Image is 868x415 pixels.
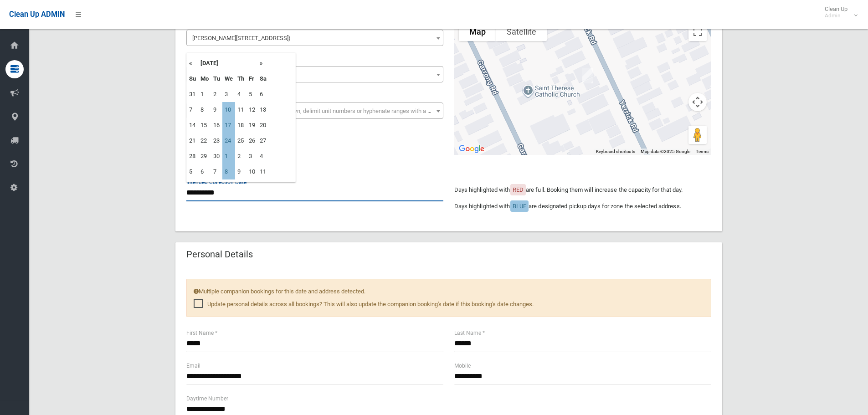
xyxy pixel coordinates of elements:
[641,149,690,154] span: Map data ©2025 Google
[222,149,235,164] td: 1
[189,32,441,45] span: Yerrick Road (LAKEMBA 2195)
[247,87,257,102] td: 5
[187,102,198,118] td: 7
[222,102,235,118] td: 10
[187,118,198,133] td: 14
[688,126,707,144] button: Drag Pegman onto the map to open Street View
[211,71,222,87] th: Tu
[198,118,211,133] td: 15
[257,149,269,164] td: 4
[211,149,222,164] td: 30
[257,71,269,87] th: Sa
[211,133,222,149] td: 23
[454,201,711,212] p: Days highlighted with are designated pickup days for zone the selected address.
[222,164,235,179] td: 8
[198,164,211,179] td: 6
[187,164,198,179] td: 5
[211,102,222,118] td: 9
[9,10,65,19] span: Clean Up ADMIN
[211,164,222,179] td: 7
[194,299,534,310] span: Update personal details across all bookings? This will also update the companion booking's date i...
[198,87,211,102] td: 1
[186,30,443,46] span: Yerrick Road (LAKEMBA 2195)
[459,23,496,41] button: Show street map
[257,133,269,149] td: 27
[257,56,269,71] th: »
[257,118,269,133] td: 20
[457,143,487,155] a: Open this area in Google Maps (opens a new window)
[222,71,235,87] th: We
[247,102,257,118] td: 12
[235,118,247,133] td: 18
[198,102,211,118] td: 8
[820,5,857,19] span: Clean Up
[187,149,198,164] td: 28
[198,149,211,164] td: 29
[247,133,257,149] td: 26
[496,23,547,41] button: Show satellite imagery
[187,71,198,87] th: Su
[198,133,211,149] td: 22
[187,87,198,102] td: 31
[189,68,441,81] span: 12
[513,186,524,193] span: RED
[579,64,597,87] div: 12 Yerrick Road, LAKEMBA NSW 2195
[247,118,257,133] td: 19
[187,56,198,71] th: «
[235,102,247,118] td: 11
[247,71,257,87] th: Fr
[235,71,247,87] th: Th
[247,149,257,164] td: 3
[257,164,269,179] td: 11
[235,87,247,102] td: 4
[825,12,847,19] small: Admin
[211,118,222,133] td: 16
[247,164,257,179] td: 10
[222,133,235,149] td: 24
[175,246,264,263] header: Personal Details
[235,149,247,164] td: 2
[198,56,257,71] th: [DATE]
[696,149,709,154] a: Terms (opens in new tab)
[513,203,526,210] span: BLUE
[222,87,235,102] td: 3
[211,87,222,102] td: 2
[222,118,235,133] td: 17
[192,108,447,114] span: Select the unit number from the dropdown, delimit unit numbers or hyphenate ranges with a comma
[688,93,707,111] button: Map camera controls
[186,66,443,82] span: 12
[257,102,269,118] td: 13
[235,133,247,149] td: 25
[187,133,198,149] td: 21
[186,279,711,317] div: Multiple companion bookings for this date and address detected.
[688,23,707,41] button: Toggle fullscreen view
[454,184,711,195] p: Days highlighted with are full. Booking them will increase the capacity for that day.
[198,71,211,87] th: Mo
[596,149,635,155] button: Keyboard shortcuts
[457,143,487,155] img: Google
[257,87,269,102] td: 6
[235,164,247,179] td: 9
